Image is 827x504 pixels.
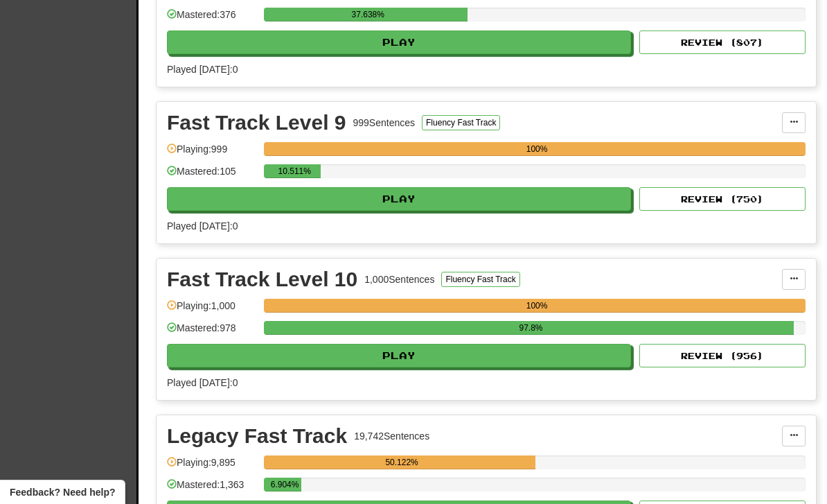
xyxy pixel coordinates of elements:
[167,112,346,133] div: Fast Track Level 9
[167,187,631,211] button: Play
[268,455,535,469] div: 50.122%
[639,344,806,367] button: Review (956)
[167,426,347,446] div: Legacy Fast Track
[268,164,321,178] div: 10.511%
[167,344,631,367] button: Play
[167,8,257,31] div: Mastered: 376
[167,220,238,232] span: Played [DATE]: 0
[422,115,500,130] button: Fluency Fast Track
[268,299,806,313] div: 100%
[268,478,301,492] div: 6.904%
[268,142,806,156] div: 100%
[167,142,257,165] div: Playing: 999
[167,321,257,344] div: Mastered: 978
[364,272,434,286] div: 1,000 Sentences
[167,31,631,54] button: Play
[639,187,806,211] button: Review (750)
[167,64,238,75] span: Played [DATE]: 0
[167,164,257,187] div: Mastered: 105
[167,377,238,388] span: Played [DATE]: 0
[167,455,257,478] div: Playing: 9,895
[167,269,357,290] div: Fast Track Level 10
[268,321,794,335] div: 97.8%
[639,31,806,54] button: Review (807)
[354,429,429,443] div: 19,742 Sentences
[441,272,519,287] button: Fluency Fast Track
[268,8,468,21] div: 37.638%
[10,485,115,499] span: Open feedback widget
[167,299,257,322] div: Playing: 1,000
[167,478,257,501] div: Mastered: 1,363
[353,116,416,130] div: 999 Sentences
